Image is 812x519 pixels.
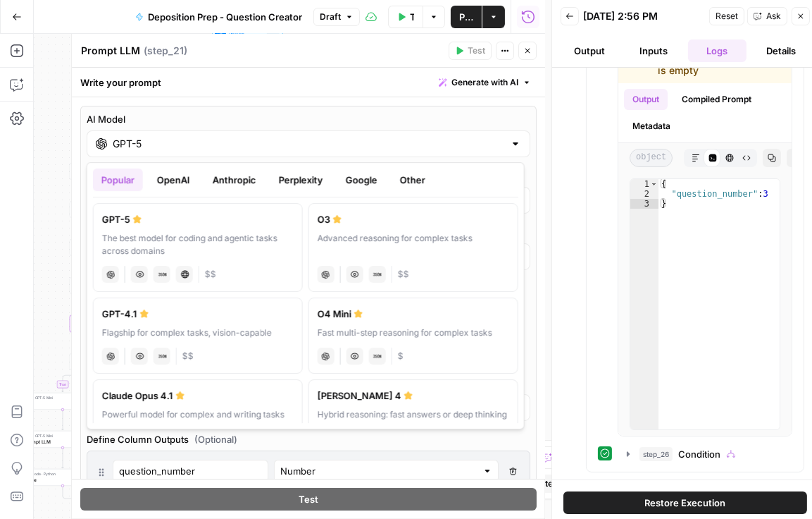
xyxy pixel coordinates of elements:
[630,149,673,167] span: object
[270,169,332,191] button: Perplexity
[8,469,118,486] div: Run Code · PythonCodeStep 51
[25,477,96,484] span: Code
[630,189,658,199] div: 2
[102,408,294,421] div: Powerful model for complex and writing tasks
[337,169,386,191] button: Google
[625,39,683,62] button: Inputs
[688,39,747,62] button: Logs
[8,393,118,410] div: LLM · GPT-5 MiniLLMStep 29
[318,232,509,257] div: Advanced reasoning for complex tasks
[25,434,96,439] span: LLM · GPT-5 Mini
[624,116,679,137] button: Metadata
[87,169,530,183] label: AI Model Version
[127,6,311,28] button: Deposition Prep - Question Creator
[459,10,473,24] span: Publish
[752,39,811,62] button: Details
[25,439,96,446] span: Prompt LLM
[62,410,64,430] g: Edge from step_29 to step_32
[8,431,118,448] div: LLM · GPT-5 MiniPrompt LLMStep 32
[81,44,140,58] textarea: Prompt LLM
[63,486,125,502] g: Edge from step_51 to step_26-conditional-end
[709,7,744,25] button: Reset
[639,447,673,461] span: step_26
[650,179,658,189] span: Toggle code folding, rows 1 through 3
[113,137,504,151] input: Select a model
[280,464,477,478] input: Number
[119,464,262,478] input: Field Name
[313,8,360,26] button: Draft
[25,396,96,401] span: LLM · GPT-5 Mini
[561,39,619,62] button: Output
[318,326,509,339] div: Fast multi-step reasoning for complex tasks
[87,338,530,360] label: Verbosity
[299,492,318,506] span: Test
[673,89,760,110] button: Compiled Prompt
[630,199,658,209] div: 3
[87,225,530,239] label: Max Output Length (optional)
[320,11,341,23] span: Draft
[25,472,96,477] span: Run Code · Python
[433,73,537,92] button: Generate with AI
[144,44,187,58] span: ( step_21 )
[87,376,530,390] label: Output Format
[148,10,302,24] span: Deposition Prep - Question Creator
[468,44,485,57] span: Test
[747,7,787,25] button: Ask
[204,169,265,191] button: Anthropic
[318,307,509,321] div: O4 Mini
[182,350,194,362] span: Cost tier
[388,6,423,28] button: Test Workflow
[102,326,294,339] div: Flagship for complex tasks, vision-capable
[62,370,125,392] g: Edge from step_26 to step_29
[62,448,64,468] g: Edge from step_32 to step_51
[25,401,96,408] span: LLM
[102,212,294,226] div: GPT-5
[318,389,509,403] div: [PERSON_NAME] 4
[451,76,518,89] span: Generate with AI
[716,10,738,23] span: Reset
[87,300,530,322] label: Reasoning Effort
[102,389,294,403] div: Claude Opus 4.1
[87,112,530,126] label: AI Model
[624,89,668,110] button: Output
[102,307,294,321] div: GPT-4.1
[410,10,414,24] span: Test Workflow
[194,432,237,446] span: (Optional)
[72,68,545,97] div: Write your prompt
[318,212,509,226] div: O3
[392,169,434,191] button: Other
[645,496,726,510] span: Restore Execution
[451,6,482,28] button: Publish
[205,268,216,281] span: Cost tier
[149,169,199,191] button: OpenAI
[766,10,781,23] span: Ask
[87,276,530,288] div: Maximum number of tokens to output
[93,169,143,191] button: Popular
[449,42,492,60] button: Test
[87,432,530,446] label: Define Column Outputs
[630,179,658,189] div: 1
[678,447,720,461] span: Condition
[398,350,404,362] span: Cost tier
[80,488,537,511] button: Test
[318,408,509,421] div: Hybrid reasoning: fast answers or deep thinking
[102,232,294,257] div: The best model for coding and agentic tasks across domains
[398,268,409,281] span: Cost tier
[563,491,807,514] button: Restore Execution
